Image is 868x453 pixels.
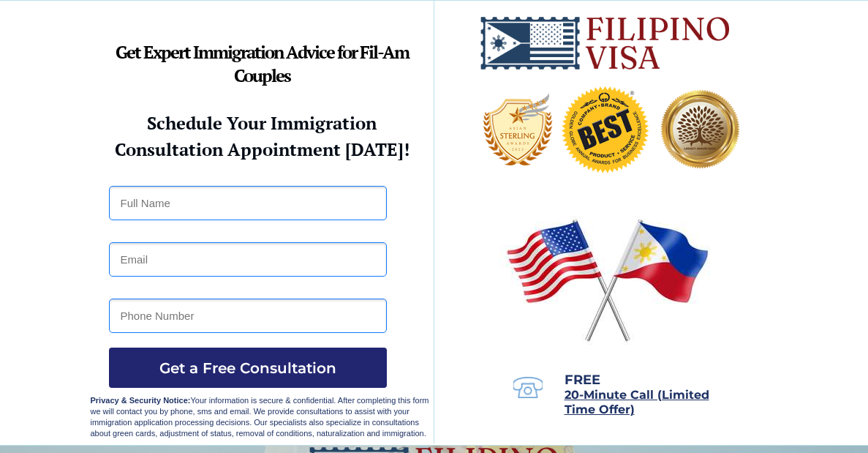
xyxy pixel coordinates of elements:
[565,389,709,416] a: 20-Minute Call (Limited Time Offer)
[109,359,387,377] span: Get a Free Consultation
[91,396,429,438] span: Your information is secure & confidential. After completing this form we will contact you by phon...
[109,186,387,220] input: Full Name
[91,396,191,405] strong: Privacy & Security Notice:
[109,348,387,388] button: Get a Free Consultation
[565,372,600,388] span: FREE
[115,138,410,161] strong: Consultation Appointment [DATE]!
[565,388,709,416] span: 20-Minute Call (Limited Time Offer)
[109,299,387,333] input: Phone Number
[116,40,409,87] strong: Get Expert Immigration Advice for Fil-Am Couples
[147,111,377,135] strong: Schedule Your Immigration
[109,242,387,277] input: Email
